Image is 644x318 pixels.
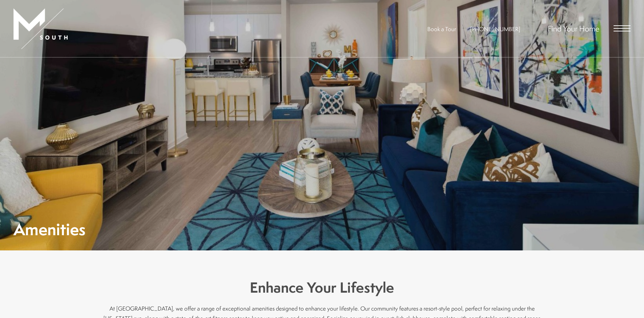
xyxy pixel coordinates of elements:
button: Open Menu [614,25,630,31]
span: [PHONE_NUMBER] [470,25,520,33]
img: MSouth [14,8,68,49]
h1: Amenities [14,222,86,237]
h3: Enhance Your Lifestyle [102,277,542,298]
a: Book a Tour [427,25,456,33]
a: Find Your Home [548,23,599,34]
a: Call Us at 813-570-8014 [470,25,520,33]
